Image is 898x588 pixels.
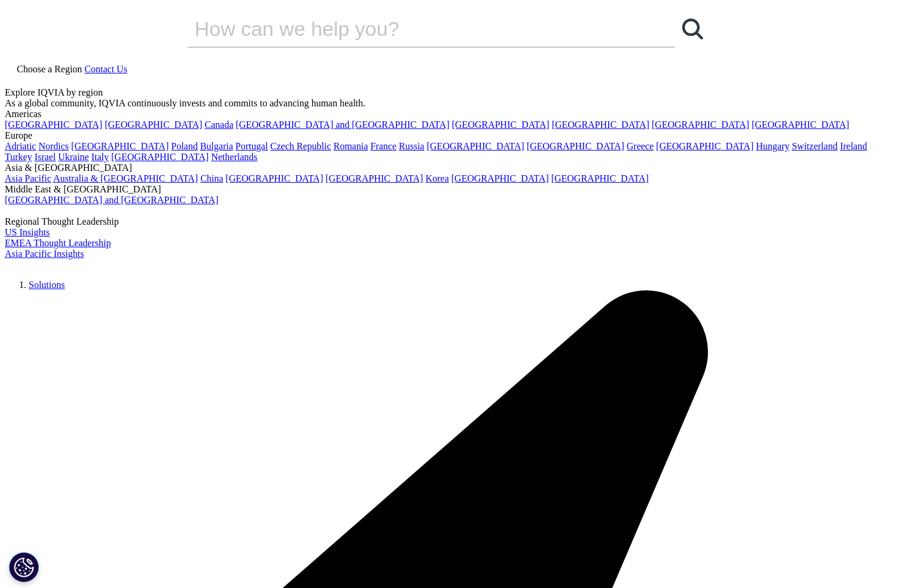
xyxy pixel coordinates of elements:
a: Netherlands [211,152,257,162]
a: Israel [35,152,56,162]
a: Turkey [5,152,32,162]
a: [GEOGRAPHIC_DATA] [326,173,423,183]
a: [GEOGRAPHIC_DATA] [111,152,209,162]
a: [GEOGRAPHIC_DATA] [71,141,169,151]
a: [GEOGRAPHIC_DATA] [225,173,323,183]
a: [GEOGRAPHIC_DATA] [105,120,202,130]
a: Ireland [840,141,867,151]
a: Bulgaria [200,141,233,151]
a: [GEOGRAPHIC_DATA] [427,141,524,151]
a: [GEOGRAPHIC_DATA] [752,120,849,130]
a: [GEOGRAPHIC_DATA] [656,141,753,151]
div: Regional Thought Leadership [5,216,893,227]
a: US Insights [5,227,50,237]
div: Explore IQVIA by region [5,87,893,98]
a: Canada [204,120,233,130]
a: [GEOGRAPHIC_DATA] [5,120,102,130]
a: Asia Pacific [5,173,51,183]
a: Romania [334,141,368,151]
a: [GEOGRAPHIC_DATA] [527,141,624,151]
a: Ukraine [58,152,89,162]
a: [GEOGRAPHIC_DATA] [552,120,649,130]
a: Solutions [29,280,65,290]
a: Adriatic [5,141,36,151]
svg: Search [682,19,703,39]
a: France [371,141,397,151]
a: Korea [426,173,449,183]
a: Asia Pacific Insights [5,249,84,259]
input: Search [188,11,641,47]
span: Choose a Region [17,64,82,74]
a: Italy [91,152,109,162]
a: Australia & [GEOGRAPHIC_DATA] [53,173,198,183]
div: Europe [5,130,893,141]
a: Nordics [38,141,69,151]
div: As a global community, IQVIA continuously invests and commits to advancing human health. [5,98,893,109]
div: Americas [5,109,893,120]
a: Search [675,11,711,47]
a: Poland [171,141,197,151]
button: Cookies Settings [9,552,39,582]
a: [GEOGRAPHIC_DATA] and [GEOGRAPHIC_DATA] [236,120,449,130]
div: Middle East & [GEOGRAPHIC_DATA] [5,184,893,195]
a: [GEOGRAPHIC_DATA] [551,173,649,183]
a: Czech Republic [270,141,331,151]
a: Hungary [756,141,789,151]
a: [GEOGRAPHIC_DATA] [451,173,549,183]
a: Switzerland [792,141,837,151]
a: China [200,173,223,183]
div: Asia & [GEOGRAPHIC_DATA] [5,163,893,173]
a: Russia [399,141,424,151]
a: EMEA Thought Leadership [5,238,111,248]
a: Contact Us [84,64,127,74]
a: Portugal [236,141,268,151]
a: [GEOGRAPHIC_DATA] [652,120,749,130]
a: [GEOGRAPHIC_DATA] and [GEOGRAPHIC_DATA] [5,195,218,205]
a: [GEOGRAPHIC_DATA] [452,120,549,130]
a: Greece [627,141,653,151]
